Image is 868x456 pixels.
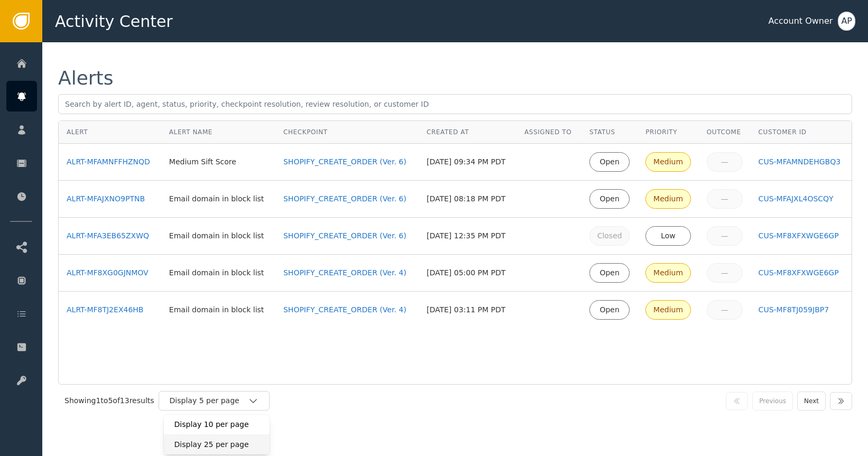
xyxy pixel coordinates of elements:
div: Display 5 per page [164,415,270,454]
td: [DATE] 12:35 PM PDT [419,218,516,255]
button: Display 5 per page [159,391,270,411]
div: Account Owner [768,15,833,27]
div: Medium [652,193,684,204]
div: Email domain in block list [169,267,267,278]
span: Activity Center [55,10,173,33]
div: Open [596,267,623,278]
div: Open [596,304,623,315]
td: [DATE] 05:00 PM PDT [419,255,516,292]
a: ALRT-MFAMNFFHZNQD [67,156,153,167]
div: Display 10 per page [174,419,259,430]
div: — [714,304,736,315]
button: AP [838,12,855,31]
div: Medium Sift Score [169,156,267,167]
a: CUS-MFAMNDEHGBQ3 [759,156,844,167]
div: Open [596,193,623,204]
div: — [714,156,736,167]
td: [DATE] 03:11 PM PDT [419,292,516,328]
td: [DATE] 09:34 PM PDT [419,144,516,181]
div: Alert [67,127,153,137]
a: ALRT-MF8TJ2EX46HB [67,304,153,315]
div: Email domain in block list [169,193,267,204]
button: Next [797,392,826,411]
div: — [714,267,736,278]
div: Medium [652,304,684,315]
a: SHOPIFY_CREATE_ORDER (Ver. 4) [283,267,411,278]
div: — [714,193,736,204]
div: Showing 1 to 5 of 13 results [64,395,154,406]
div: Display 5 per page [170,395,248,406]
div: Medium [652,156,684,167]
div: Assigned To [524,127,574,137]
div: Priority [645,127,691,137]
a: SHOPIFY_CREATE_ORDER (Ver. 6) [283,193,411,204]
div: Alerts [58,69,113,88]
div: Created At [427,127,509,137]
a: ALRT-MFA3EB65ZXWQ [67,230,153,241]
a: CUS-MF8XFXWGE6GP [759,267,844,278]
div: Medium [652,267,684,278]
a: SHOPIFY_CREATE_ORDER (Ver. 6) [283,230,411,241]
a: CUS-MF8TJ059JBP7 [759,304,844,315]
a: SHOPIFY_CREATE_ORDER (Ver. 4) [283,304,411,315]
div: Checkpoint [283,127,411,137]
div: Email domain in block list [169,230,267,241]
div: Open [596,156,623,167]
a: CUS-MF8XFXWGE6GP [759,230,844,241]
div: Customer ID [759,127,844,137]
div: Alert Name [169,127,267,137]
a: ALRT-MF8XG0GJNMOV [67,267,153,278]
div: Email domain in block list [169,304,267,315]
a: SHOPIFY_CREATE_ORDER (Ver. 6) [283,156,411,167]
a: ALRT-MFAJXNO9PTNB [67,193,153,204]
div: Closed [596,230,623,241]
div: Display 25 per page [174,439,259,450]
td: [DATE] 08:18 PM PDT [419,181,516,218]
input: Search by alert ID, agent, status, priority, checkpoint resolution, review resolution, or custome... [58,94,852,114]
a: CUS-MFAJXL4OSCQY [759,193,844,204]
div: Low [652,230,684,241]
div: Status [589,127,630,137]
div: — [714,230,736,241]
div: Outcome [707,127,743,137]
